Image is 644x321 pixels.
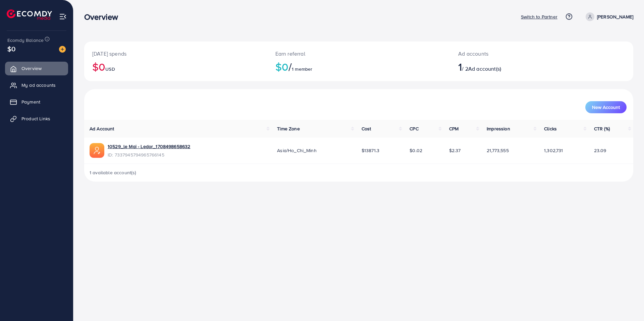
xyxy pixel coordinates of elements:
[288,59,292,74] span: /
[21,99,40,105] span: Payment
[90,169,137,176] span: 1 available account(s)
[105,66,115,72] span: USD
[90,125,114,132] span: Ad Account
[362,147,379,154] span: $13871.3
[21,115,50,122] span: Product Links
[292,66,312,72] span: 1 member
[84,12,123,22] h3: Overview
[410,147,422,154] span: $0.02
[615,291,639,316] iframe: Chat
[597,13,633,21] p: [PERSON_NAME]
[7,44,15,54] span: $0
[458,50,579,58] p: Ad accounts
[92,60,259,73] h2: $0
[592,105,620,110] span: New Account
[59,13,67,20] img: menu
[583,12,633,21] a: [PERSON_NAME]
[458,59,462,74] span: 1
[90,143,104,158] img: ic-ads-acc.e4c84228.svg
[108,151,190,158] span: ID: 7337945794965766145
[544,125,557,132] span: Clicks
[5,112,68,125] a: Product Links
[521,13,557,21] p: Switch to Partner
[5,78,68,92] a: My ad accounts
[275,60,442,73] h2: $0
[21,65,42,72] span: Overview
[277,125,300,132] span: Time Zone
[5,95,68,109] a: Payment
[585,101,627,113] button: New Account
[594,125,610,132] span: CTR (%)
[108,143,190,150] a: 10529_le Mai - Ledor_1708498658632
[468,65,501,72] span: Ad account(s)
[7,37,44,44] span: Ecomdy Balance
[5,62,68,75] a: Overview
[449,125,459,132] span: CPM
[92,50,259,58] p: [DATE] spends
[362,125,371,132] span: Cost
[487,147,509,154] span: 21,773,555
[277,147,317,154] span: Asia/Ho_Chi_Minh
[410,125,418,132] span: CPC
[458,60,579,73] h2: / 2
[487,125,510,132] span: Impression
[275,50,442,58] p: Earn referral
[594,147,606,154] span: 23.09
[59,46,66,53] img: image
[21,82,56,88] span: My ad accounts
[544,147,563,154] span: 1,302,731
[449,147,461,154] span: $2.37
[7,9,52,20] img: logo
